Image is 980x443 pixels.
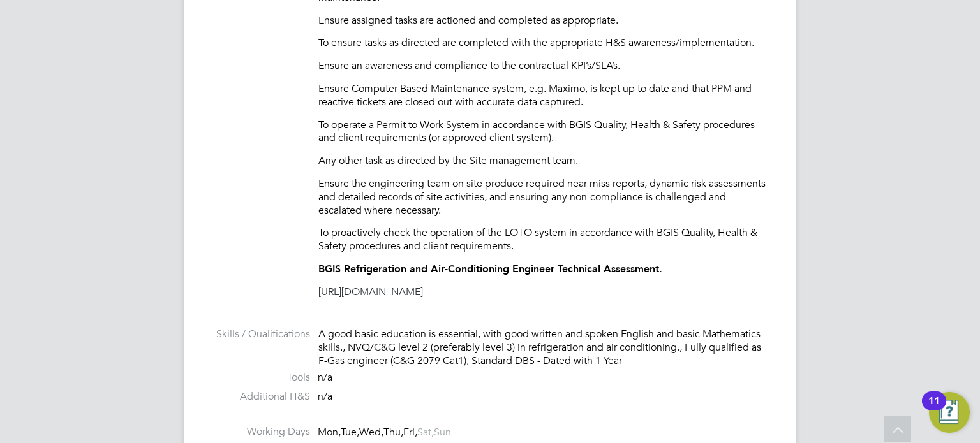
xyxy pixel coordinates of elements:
[929,392,970,433] button: Open Resource Center, 11 new notifications
[209,390,310,403] label: Additional H&S
[318,59,771,73] p: Ensure an awareness and compliance to the contractual KPI’s/SLA’s.
[318,371,332,384] span: n/a
[403,426,417,439] span: Fri,
[318,36,771,50] p: To ensure tasks as directed are completed with the appropriate H&S awareness/implementation.
[209,425,310,439] label: Working Days
[318,328,771,367] div: A good basic education is essential, with good written and spoken English and basic Mathematics s...
[318,82,771,109] p: Ensure Computer Based Maintenance system, e.g. Maximo, is kept up to date and that PPM and reacti...
[359,426,383,439] span: Wed,
[434,426,451,439] span: Sun
[318,119,771,145] p: To operate a Permit to Work System in accordance with BGIS Quality, Health & Safety procedures an...
[341,426,359,439] span: Tue,
[318,14,771,27] p: Ensure assigned tasks are actioned and completed as appropriate.
[417,426,434,439] span: Sat,
[318,426,341,439] span: Mon,
[318,263,662,275] strong: BGIS Refrigeration and Air-Conditioning Engineer Technical Assessment.
[318,286,423,298] a: [URL][DOMAIN_NAME]
[318,226,771,253] p: To proactively check the operation of the LOTO system in accordance with BGIS Quality, Health & S...
[318,177,771,217] p: Ensure the engineering team on site produce required near miss reports, dynamic risk assessments ...
[318,390,332,403] span: n/a
[383,426,403,439] span: Thu,
[209,328,310,341] label: Skills / Qualifications
[928,401,940,418] div: 11
[209,371,310,384] label: Tools
[318,154,771,168] p: Any other task as directed by the Site management team.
